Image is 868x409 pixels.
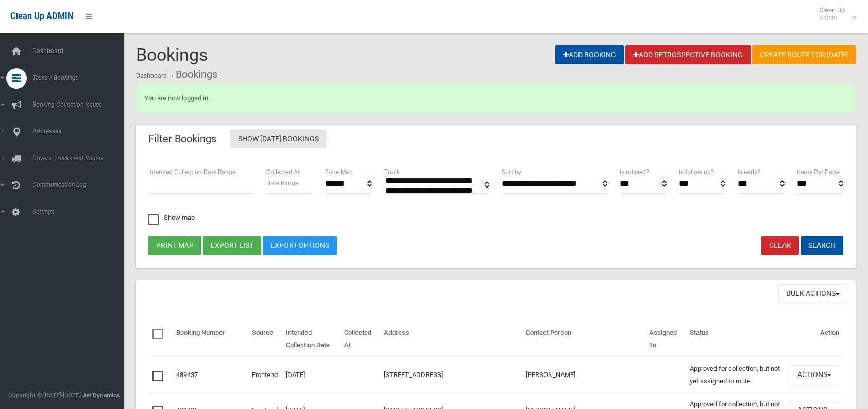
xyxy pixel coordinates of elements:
span: Bookings [136,44,208,65]
header: Filter Bookings [136,129,229,149]
span: Booking Collection Issues [29,101,131,108]
a: Add Retrospective Booking [625,45,751,64]
span: Tasks / Bookings [29,74,131,81]
span: Show map [148,214,195,221]
th: Assigned To [645,321,686,357]
li: Bookings [168,65,217,84]
th: Intended Collection Date [282,321,340,357]
td: Approved for collection, but not yet assigned to route [686,357,786,393]
th: Status [686,321,786,357]
span: Copyright © [DATE]-[DATE] [8,391,81,399]
span: Dashboard [29,47,131,55]
a: Create route for [DATE] [752,45,856,64]
span: Clean Up [814,6,855,22]
button: Actions [790,365,839,384]
span: Drivers, Trucks and Routes [29,155,131,162]
a: Clear [761,236,799,255]
button: Search [801,236,843,255]
th: Contact Person [522,321,645,357]
a: Dashboard [136,72,167,79]
th: Address [380,321,522,357]
a: Export Options [263,236,337,255]
td: Frontend [248,357,282,393]
a: Show [DATE] Bookings [230,129,327,148]
button: Export list [203,236,261,255]
th: Source [248,321,282,357]
button: Bulk Actions [778,284,847,303]
span: Communication Log [29,181,131,189]
span: Settings [29,208,131,215]
strong: Jet Dynamics [82,391,120,399]
td: [PERSON_NAME] [522,357,645,393]
td: [DATE] [282,357,340,393]
button: Print map [148,236,201,255]
th: Collected At [340,321,380,357]
small: Admin [819,14,845,22]
a: [STREET_ADDRESS] [384,371,443,379]
span: Addresses [29,128,131,135]
label: Truck [384,166,400,178]
div: You are now logged in. [136,84,856,113]
th: Action [786,321,843,357]
th: Booking Number [172,321,248,357]
a: 489437 [176,371,198,379]
a: Add Booking [555,45,624,64]
span: Clean Up ADMIN [10,11,73,21]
